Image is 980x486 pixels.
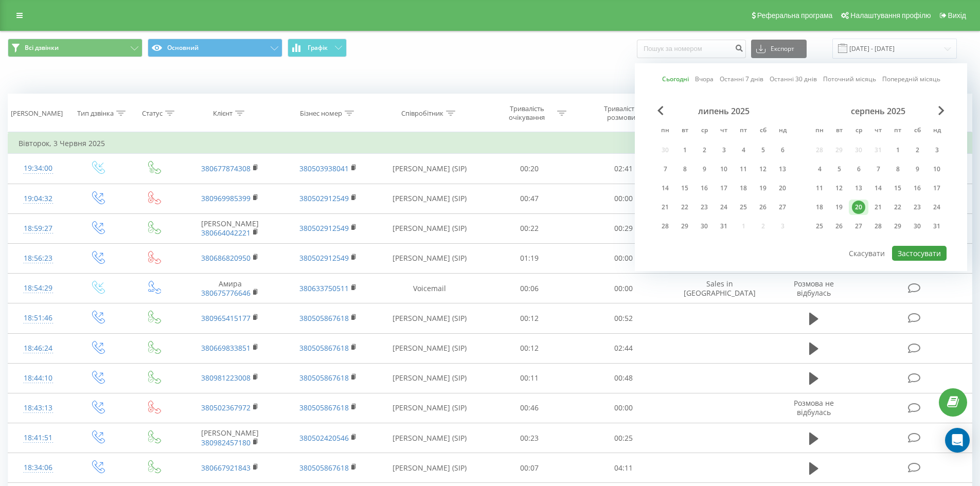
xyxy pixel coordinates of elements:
[849,200,868,215] div: ср 20 серп 2025 р.
[201,193,251,203] a: 380969985399
[843,246,890,261] button: Скасувати
[11,109,63,118] div: [PERSON_NAME]
[753,142,773,158] div: сб 5 лип 2025 р.
[148,39,282,57] button: Основний
[717,143,730,157] div: 3
[930,163,943,176] div: 10
[832,201,846,214] div: 19
[377,363,483,393] td: [PERSON_NAME] (SIP)
[831,123,847,139] abbr: вівторок
[714,181,734,196] div: чт 17 лип 2025 р.
[401,109,443,118] div: Співробітник
[829,181,849,196] div: вт 12 серп 2025 р.
[773,161,792,177] div: нд 13 лип 2025 р.
[377,184,483,213] td: [PERSON_NAME] (SIP)
[377,453,483,483] td: [PERSON_NAME] (SIP)
[891,143,904,157] div: 1
[500,104,555,122] div: Тривалість очікування
[870,123,886,139] abbr: четвер
[829,161,849,177] div: вт 5 серп 2025 р.
[698,143,711,157] div: 2
[810,181,829,196] div: пн 11 серп 2025 р.
[812,123,827,139] abbr: понеділок
[201,164,251,173] a: 380677874308
[698,201,711,214] div: 23
[483,213,577,243] td: 00:22
[299,463,349,473] a: 380505867618
[377,243,483,273] td: [PERSON_NAME] (SIP)
[810,219,829,234] div: пн 25 серп 2025 р.
[945,428,970,453] div: Open Intercom Messenger
[577,363,671,393] td: 00:48
[813,201,826,214] div: 18
[694,200,714,215] div: ср 23 лип 2025 р.
[832,163,846,176] div: 5
[794,279,834,298] span: Розмова не відбулась
[891,201,904,214] div: 22
[655,200,675,215] div: пн 21 лип 2025 р.
[181,274,279,303] td: Амира
[852,201,865,214] div: 20
[694,219,714,234] div: ср 30 лип 2025 р.
[756,201,770,214] div: 26
[577,184,671,213] td: 00:00
[734,142,753,158] div: пт 4 лип 2025 р.
[694,181,714,196] div: ср 16 лип 2025 р.
[927,161,947,177] div: нд 10 серп 2025 р.
[201,438,251,447] a: 380982457180
[930,143,943,157] div: 3
[483,363,577,393] td: 00:11
[299,433,349,443] a: 380502420546
[19,158,58,178] div: 19:34:00
[850,11,931,20] span: Налаштування профілю
[213,109,233,118] div: Клієнт
[483,303,577,333] td: 00:12
[577,423,671,453] td: 00:25
[737,182,750,195] div: 18
[19,428,58,448] div: 18:41:51
[755,123,771,139] abbr: субота
[910,123,925,139] abbr: субота
[938,106,945,115] span: Next Month
[717,201,730,214] div: 24
[911,182,924,195] div: 16
[377,154,483,184] td: [PERSON_NAME] (SIP)
[871,182,885,195] div: 14
[299,343,349,353] a: 380505867618
[299,164,349,173] a: 380503938041
[201,403,251,412] a: 380502367972
[678,182,691,195] div: 15
[19,189,58,209] div: 19:04:32
[657,123,673,139] abbr: понеділок
[19,248,58,268] div: 18:56:23
[773,181,792,196] div: нд 20 лип 2025 р.
[377,393,483,423] td: [PERSON_NAME] (SIP)
[776,163,789,176] div: 13
[577,274,671,303] td: 00:00
[657,106,664,115] span: Previous Month
[852,182,865,195] div: 13
[714,219,734,234] div: чт 31 лип 2025 р.
[832,182,846,195] div: 12
[675,142,694,158] div: вт 1 лип 2025 р.
[698,220,711,233] div: 30
[299,373,349,383] a: 380505867618
[734,181,753,196] div: пт 18 лип 2025 р.
[757,11,833,20] span: Реферальна програма
[927,142,947,158] div: нд 3 серп 2025 р.
[829,219,849,234] div: вт 26 серп 2025 р.
[751,40,807,58] button: Експорт
[871,201,885,214] div: 21
[658,182,672,195] div: 14
[810,200,829,215] div: пн 18 серп 2025 р.
[577,333,671,363] td: 02:44
[734,161,753,177] div: пт 11 лип 2025 р.
[675,181,694,196] div: вт 15 лип 2025 р.
[694,142,714,158] div: ср 2 лип 2025 р.
[717,182,730,195] div: 17
[892,246,947,261] button: Застосувати
[948,11,966,20] span: Вихід
[930,201,943,214] div: 24
[736,123,751,139] abbr: п’ятниця
[19,308,58,328] div: 18:51:46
